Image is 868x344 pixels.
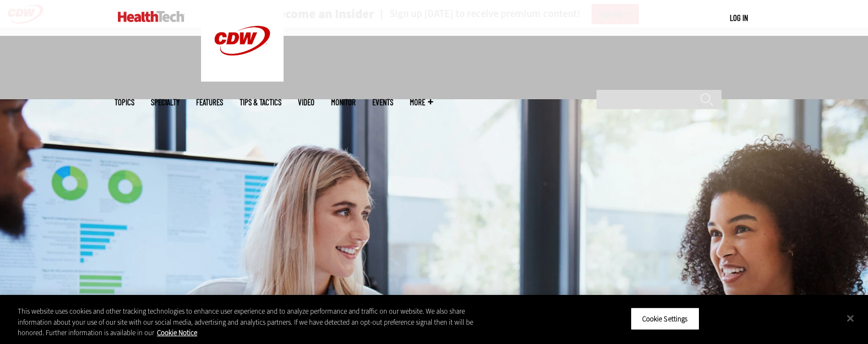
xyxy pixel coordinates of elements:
a: CDW [201,73,284,84]
a: Tips & Tactics [240,98,281,106]
a: Log in [730,13,748,23]
span: Topics [115,98,134,106]
a: Video [298,98,314,106]
a: MonITor [331,98,356,106]
button: Cookie Settings [631,307,699,330]
a: Features [196,98,223,106]
div: This website uses cookies and other tracking technologies to enhance user experience and to analy... [18,306,478,338]
a: More information about your privacy [157,328,197,337]
button: Close [838,306,862,330]
a: Events [372,98,393,106]
span: Specialty [151,98,180,106]
span: More [410,98,433,106]
img: Home [118,11,185,22]
div: User menu [730,12,748,24]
